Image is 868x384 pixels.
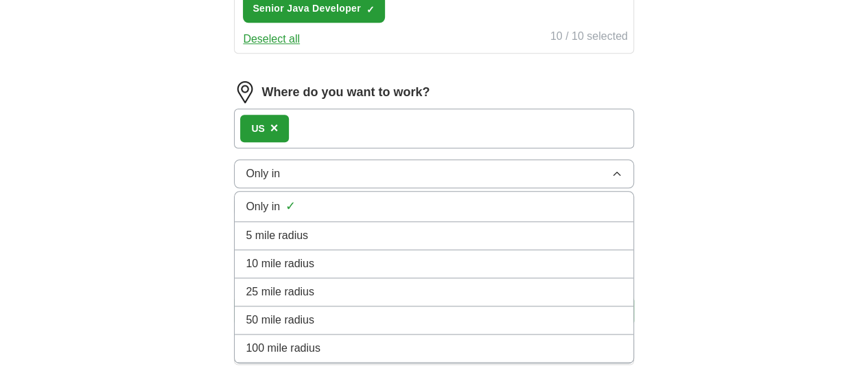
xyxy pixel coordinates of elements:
[246,166,280,182] span: Only in
[243,31,300,47] button: Deselect all
[246,199,280,215] span: Only in
[261,83,430,102] label: Where do you want to work?
[270,118,279,139] button: ×
[246,312,314,328] span: 50 mile radius
[550,28,628,47] div: 10 / 10 selected
[251,122,264,136] div: US
[253,1,361,16] span: Senior Java Developer
[246,227,308,244] span: 5 mile radius
[246,284,314,300] span: 25 mile radius
[234,159,633,188] button: Only in
[234,81,256,103] img: location.png
[246,340,320,357] span: 100 mile radius
[270,120,279,135] span: ×
[285,197,296,216] span: ✓
[366,4,375,15] span: ✓
[246,256,314,272] span: 10 mile radius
